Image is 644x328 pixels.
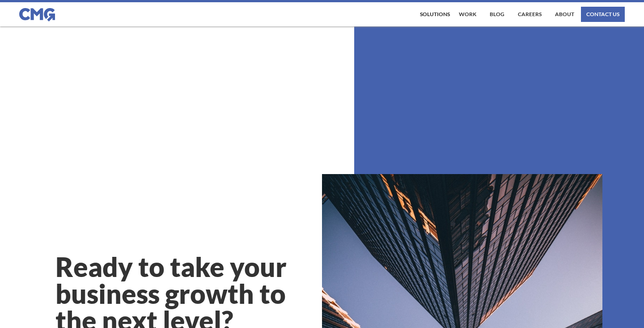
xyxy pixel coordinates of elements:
[516,7,544,22] a: Careers
[487,7,507,22] a: Blog
[19,8,55,21] img: CMG logo in blue.
[457,7,479,22] a: work
[420,12,450,17] div: Solutions
[586,12,619,17] div: contact us
[553,7,576,22] a: About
